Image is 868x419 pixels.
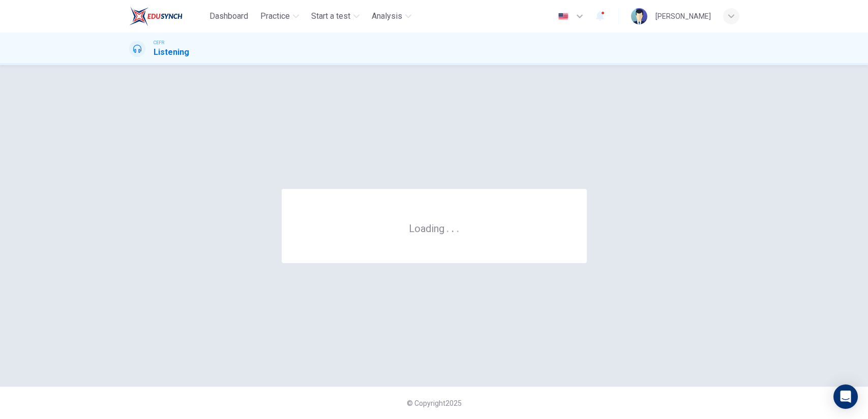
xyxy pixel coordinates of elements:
span: CEFR [154,39,164,46]
span: Start a test [311,10,350,22]
button: Start a test [307,7,364,25]
h1: Listening [154,46,189,58]
h6: . [456,219,460,236]
img: EduSynch logo [129,6,183,26]
h6: . [451,219,455,236]
h6: Loading [409,221,460,235]
span: © Copyright 2025 [407,399,462,407]
div: Open Intercom Messenger [833,384,858,409]
h6: . [446,219,450,236]
button: Dashboard [205,7,252,25]
button: Analysis [368,7,415,25]
a: EduSynch logo [129,6,206,26]
img: Profile picture [631,8,647,24]
span: Analysis [372,10,402,22]
span: Dashboard [209,10,248,22]
button: Practice [256,7,303,25]
div: [PERSON_NAME] [655,10,711,22]
span: Practice [260,10,290,22]
img: en [557,13,570,20]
